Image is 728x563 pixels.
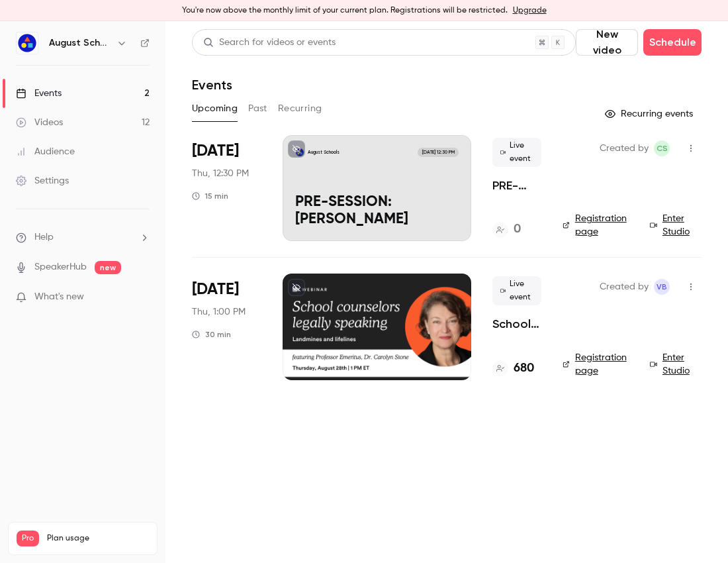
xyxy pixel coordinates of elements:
[308,149,340,156] p: August Schools
[17,531,39,546] span: Pro
[192,98,238,119] button: Upcoming
[643,29,702,56] button: Schedule
[34,290,84,304] span: What's new
[295,194,459,229] p: PRE-SESSION: [PERSON_NAME]
[17,32,38,54] img: August Schools
[192,77,232,93] h1: Events
[563,212,634,238] a: Registration page
[16,87,62,100] div: Events
[576,29,638,56] button: New video
[134,291,150,303] iframe: Noticeable Trigger
[600,140,649,156] span: Created by
[650,351,702,378] a: Enter Studio
[49,36,111,50] h6: August Schools
[192,329,231,340] div: 30 min
[492,360,534,378] a: 680
[192,305,246,319] span: Thu, 1:00 PM
[654,140,670,156] span: Chloe Squitiero
[278,98,322,119] button: Recurring
[192,167,249,180] span: Thu, 12:30 PM
[657,140,668,156] span: CS
[34,230,54,244] span: Help
[657,279,667,295] span: VB
[514,221,521,238] h4: 0
[192,140,239,162] span: [DATE]
[16,230,150,244] li: help-dropdown-opener
[16,116,63,129] div: Videos
[34,260,87,274] a: SpeakerHub
[248,98,267,119] button: Past
[492,276,541,305] span: Live event
[654,279,670,295] span: Victoria Bush
[563,351,634,378] a: Registration page
[492,221,521,238] a: 0
[600,279,649,295] span: Created by
[492,138,541,167] span: Live event
[418,148,458,157] span: [DATE] 12:30 PM
[283,135,471,241] a: PRE-SESSION: Dr. StoneAugust Schools[DATE] 12:30 PMPRE-SESSION: [PERSON_NAME]
[203,36,336,50] div: Search for videos or events
[650,212,702,238] a: Enter Studio
[492,316,541,332] a: School Counselors Legally Speaking: Landmines and Lifelines
[95,261,121,274] span: new
[16,174,69,187] div: Settings
[192,279,239,300] span: [DATE]
[192,135,261,241] div: Aug 28 Thu, 12:30 PM (America/New York)
[513,5,547,16] a: Upgrade
[599,103,702,125] button: Recurring events
[192,274,261,380] div: Aug 28 Thu, 10:00 AM (America/Los Angeles)
[16,145,75,158] div: Audience
[192,191,228,201] div: 15 min
[514,360,534,378] h4: 680
[492,178,541,193] a: PRE-SESSION: [PERSON_NAME]
[47,533,149,544] span: Plan usage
